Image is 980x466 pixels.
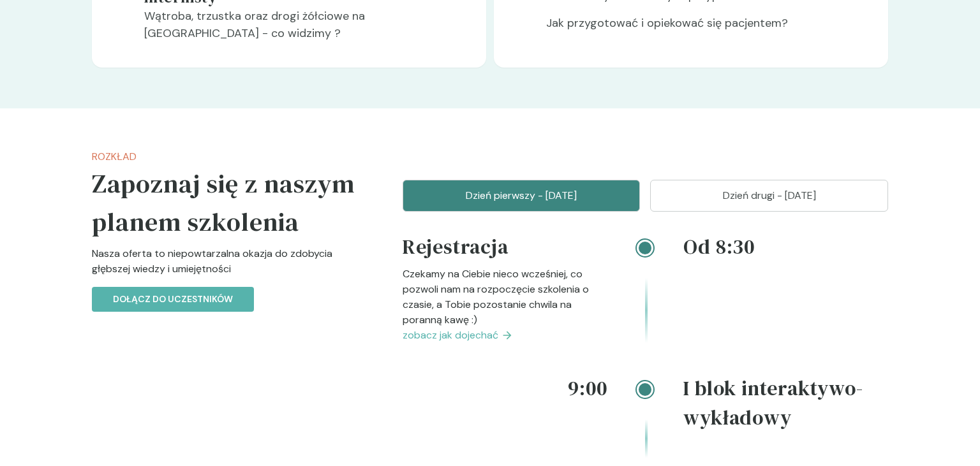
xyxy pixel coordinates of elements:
[92,246,362,287] p: Nasza oferta to niepowtarzalna okazja do zdobycia głębszej wiedzy i umiejętności
[666,188,872,203] p: Dzień drugi - [DATE]
[419,188,625,203] p: Dzień pierwszy - [DATE]
[403,374,607,403] h4: 9:00
[683,232,888,261] h4: Od 8:30
[650,180,888,212] button: Dzień drugi - [DATE]
[92,287,254,312] button: Dołącz do uczestników
[92,164,362,241] h5: Zapoznaj się z naszym planem szkolenia
[403,266,607,328] p: Czekamy na Ciebie nieco wcześniej, co pozwoli nam na rozpoczęcie szkolenia o czasie, a Tobie pozo...
[546,15,868,42] p: Jak przygotować i opiekować się pacjentem?
[113,293,233,306] p: Dołącz do uczestników
[683,374,888,437] h4: I blok interaktywo-wykładowy
[403,232,607,266] h4: Rejestracja
[403,180,641,212] button: Dzień pierwszy - [DATE]
[144,8,466,52] p: Wątroba, trzustka oraz drogi żółciowe na [GEOGRAPHIC_DATA] - co widzimy ?
[92,292,254,305] a: Dołącz do uczestników
[403,328,607,343] a: zobacz jak dojechać
[92,149,362,164] p: Rozkład
[403,328,498,343] span: zobacz jak dojechać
